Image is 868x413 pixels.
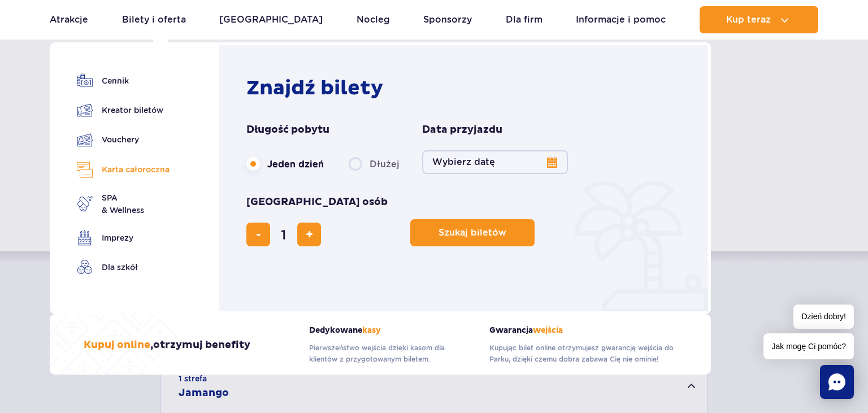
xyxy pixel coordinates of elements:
span: Szukaj biletów [439,228,506,238]
input: liczba biletów [270,221,297,248]
span: [GEOGRAPHIC_DATA] osób [246,195,388,209]
span: Data przyjazdu [422,123,502,137]
label: Dłużej [349,152,400,176]
button: usuń bilet [246,223,270,246]
a: Karta całoroczna [77,162,170,178]
a: Vouchery [77,132,170,148]
button: Szukaj biletów [410,219,535,246]
a: SPA& Wellness [77,192,170,216]
a: Sponsorzy [423,6,472,33]
button: Wybierz datę [422,150,568,174]
p: Kupując bilet online otrzymujesz gwarancję wejścia do Parku, dzięki czemu dobra zabawa Cię nie om... [489,342,677,365]
strong: Dedykowane [309,325,472,335]
a: Nocleg [357,6,390,33]
div: Chat [820,365,854,399]
span: Dzień dobry! [793,305,854,329]
a: Cennik [77,73,170,89]
a: Dla firm [506,6,542,33]
p: Pierwszeństwo wejścia dzięki kasom dla klientów z przygotowanym biletem. [309,342,472,365]
a: Informacje i pomoc [576,6,666,33]
button: dodaj bilet [297,223,321,246]
form: Planowanie wizyty w Park of Poland [246,123,687,246]
a: Kreator biletów [77,102,170,118]
span: SPA & Wellness [102,192,144,216]
a: Bilety i oferta [122,6,186,33]
span: wejścia [533,325,563,335]
a: Imprezy [77,230,170,246]
span: Długość pobytu [246,123,329,137]
span: Jak mogę Ci pomóc? [763,333,854,359]
a: Dla szkół [77,259,170,275]
span: Kupuj online [84,338,150,351]
button: Kup teraz [700,6,818,33]
h3: , otrzymuj benefity [84,338,250,352]
strong: Znajdź bilety [246,76,383,101]
label: Jeden dzień [246,152,324,176]
a: [GEOGRAPHIC_DATA] [219,6,323,33]
span: kasy [362,325,381,335]
a: Atrakcje [50,6,88,33]
strong: Gwarancja [489,325,677,335]
span: Kup teraz [726,15,771,25]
